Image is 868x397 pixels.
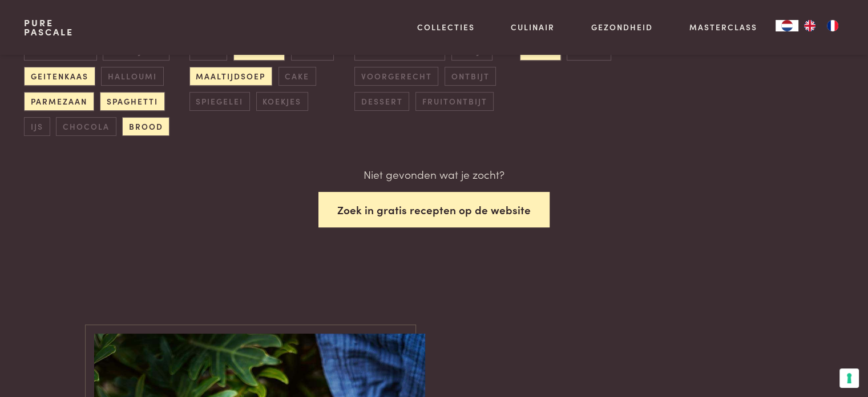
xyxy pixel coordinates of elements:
span: geitenkaas [24,67,95,86]
span: parmezaan [24,92,94,111]
aside: Language selected: Nederlands [776,20,844,31]
span: dessert [354,92,409,111]
span: cake [278,67,316,86]
span: voorgerecht [354,67,438,86]
a: Gezondheid [591,21,653,33]
ul: Language list [798,20,844,31]
a: NL [776,20,798,31]
span: koekjes [256,92,308,111]
button: Uw voorkeuren voor toestemming voor trackingtechnologieën [839,368,859,388]
span: ontbijt [445,67,496,86]
div: Language [776,20,798,31]
a: Culinair [511,21,555,33]
span: ijs [24,117,50,136]
span: chocola [56,117,116,136]
span: maaltijdsoep [189,67,272,86]
a: Masterclass [689,21,757,33]
span: spiegelei [189,92,250,111]
span: brood [122,117,169,136]
a: FR [821,20,844,31]
a: PurePascale [24,18,74,37]
span: fruitontbijt [415,92,494,111]
span: spaghetti [100,92,164,111]
button: Zoek in gratis recepten op de website [318,192,550,228]
a: EN [798,20,821,31]
span: halloumi [101,67,163,86]
p: Niet gevonden wat je zocht? [364,166,504,183]
a: Collecties [417,21,475,33]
